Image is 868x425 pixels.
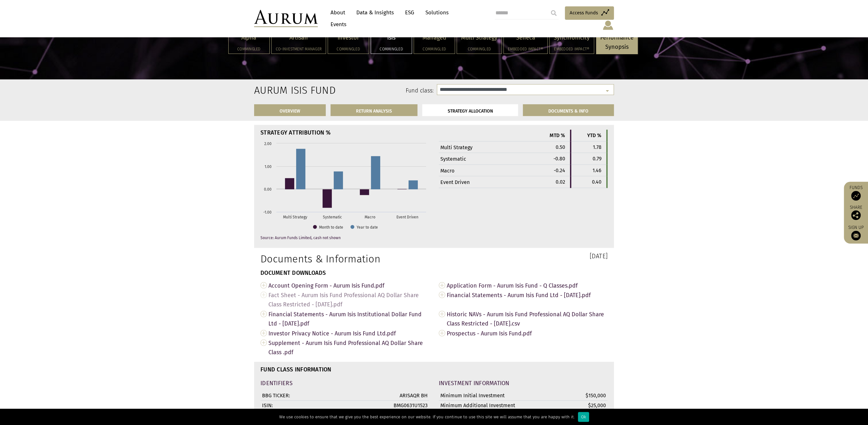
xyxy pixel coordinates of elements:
a: RETURN ANALYSIS [331,104,417,116]
a: Data & Insights [353,7,397,18]
text: Month to date [319,225,343,230]
p: Performance Synopsis [600,33,634,52]
a: About [327,7,348,18]
h2: Aurum Isis Fund [254,84,306,96]
h3: [DATE] [439,253,608,259]
th: YTD % [571,130,607,141]
text: Year to date [357,225,378,230]
img: Aurum [254,10,318,27]
span: Historic NAVs - Aurum Isis Fund Professional AQ Dollar Share Class Restricted - [DATE].csv [447,309,608,328]
p: Isis [375,33,408,42]
text: 2.00 [264,142,272,146]
td: BMG0631U1523 [368,400,429,410]
img: Access Funds [851,191,861,201]
h5: Commingled [375,47,408,51]
span: Access Funds [570,9,598,17]
span: Investor Privacy Notice - Aurum Isis Fund Ltd.pdf [268,328,429,338]
td: Macro [439,165,534,176]
h5: Commingled [418,47,451,51]
a: Events [327,18,346,30]
h5: Commingled [461,47,497,51]
p: Investor [332,33,365,42]
p: Synchronicity [554,33,590,42]
td: 0.40 [571,176,607,188]
td: 1.78 [571,141,607,153]
td: 0.02 [534,176,571,188]
label: Fund class: [316,87,434,95]
a: OVERVIEW [254,104,326,116]
text: -1.00 [263,210,272,215]
td: 0.79 [571,153,607,165]
span: Fact Sheet - Aurum Isis Fund Professional AQ Dollar Share Class Restricted - [DATE].pdf [268,290,429,309]
text: Multi Strategy [283,215,307,219]
p: Multi Strategy [461,33,497,42]
span: Account Opening Form - Aurum Isis Fund.pdf [268,281,429,290]
td: $150,000 [546,391,608,400]
strong: STRATEGY ATTRIBUTION % [260,129,331,136]
h5: Embedded Impact® [554,47,590,51]
td: BBG TICKER: [260,391,368,400]
img: Share this post [851,210,861,220]
td: $25,000 [546,400,608,410]
p: Managed [418,33,451,42]
p: Seneca [508,33,543,42]
text: Systematic [323,215,342,219]
th: MTD % [534,130,571,141]
h5: Co-investment Manager [276,47,322,51]
td: Multi Strategy [439,141,534,153]
span: Prospectus - Aurum Isis Fund.pdf [447,328,608,338]
strong: DOCUMENT DOWNLOADS [260,269,326,276]
h5: Commingled [332,47,365,51]
text: 0.00 [264,187,272,192]
input: Submit [547,7,560,19]
td: Minimum Additional Investment [439,400,546,410]
td: Minimum Initial Investment [439,391,546,400]
h1: Documents & Information [260,253,429,265]
text: 1.00 [265,165,272,169]
div: Share [847,205,865,220]
h5: Embedded Impact® [508,47,543,51]
span: Supplement - Aurum Isis Fund Professional AQ Dollar Share Class .pdf [268,338,429,357]
img: account-icon.svg [602,20,614,31]
td: -0.24 [534,165,571,176]
img: Sign up to our newsletter [851,231,861,240]
a: Sign up [847,225,865,240]
a: ESG [402,7,417,18]
a: Solutions [422,7,452,18]
td: Event Driven [439,176,534,188]
h4: INVESTMENT INFORMATION [439,380,608,386]
span: Application Form - Aurum Isis Fund - Q Classes.pdf [447,281,608,290]
td: 0.50 [534,141,571,153]
p: Artisan [276,33,322,42]
text: Event Driven [396,215,418,219]
a: Funds [847,185,865,201]
text: Macro [365,215,375,219]
span: Financial Statements - Aurum Isis Institutional Dollar Fund Ltd - [DATE].pdf [268,309,429,328]
td: 1.46 [571,165,607,176]
span: Financial Statements - Aurum Isis Fund Ltd - [DATE].pdf [447,290,608,300]
strong: FUND CLASS INFORMATION [260,366,331,373]
td: Systematic [439,153,534,165]
h5: Commingled [233,47,265,51]
a: Access Funds [565,6,614,20]
td: ARISAQR BH [368,391,429,400]
a: DOCUMENTS & INFO [523,104,614,116]
p: Source: Aurum Funds Limited, cash not shown [260,236,429,240]
td: -0.80 [534,153,571,165]
div: Ok [578,412,589,422]
h4: IDENTIFIERS [260,380,429,386]
td: ISIN: [260,400,368,410]
p: Alpha [233,33,265,42]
